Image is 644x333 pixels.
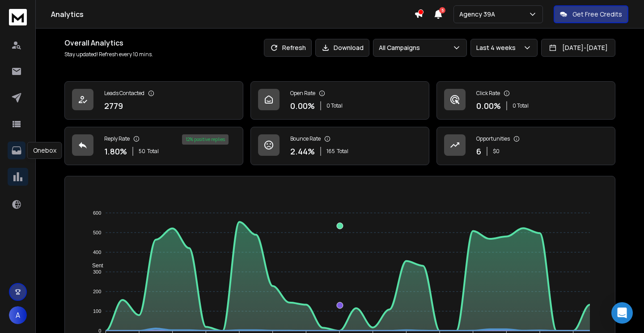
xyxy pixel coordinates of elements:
[337,148,348,155] span: Total
[93,230,101,235] tspan: 500
[290,90,315,97] p: Open Rate
[436,81,615,120] a: Click Rate0.00%0 Total
[9,9,27,25] img: logo
[64,127,243,165] a: Reply Rate1.80%50Total12% positive replies
[476,43,519,52] p: Last 4 weeks
[104,90,144,97] p: Leads Contacted
[334,43,364,52] p: Download
[64,37,153,48] h1: Overall Analytics
[51,9,414,20] h1: Analytics
[611,302,633,324] div: Open Intercom Messenger
[315,39,369,57] button: Download
[104,145,127,158] p: 1.80 %
[326,102,343,109] p: 0 Total
[513,102,529,109] p: 0 Total
[9,306,27,324] button: A
[554,5,628,23] button: Get Free Credits
[459,10,499,19] p: Agency 39A
[476,100,501,112] p: 0.00 %
[476,145,481,158] p: 6
[379,43,424,52] p: All Campaigns
[93,269,101,275] tspan: 300
[93,308,101,314] tspan: 100
[93,250,101,255] tspan: 400
[476,90,500,97] p: Click Rate
[290,135,321,142] p: Bounce Rate
[326,148,335,155] span: 165
[264,39,312,57] button: Refresh
[64,81,243,120] a: Leads Contacted2779
[290,100,315,112] p: 0.00 %
[104,100,123,112] p: 2779
[182,134,229,145] div: 12 % positive replies
[439,7,445,13] span: 5
[64,51,153,58] p: Stay updated! Refresh every 10 mins.
[290,145,315,158] p: 2.44 %
[572,10,622,19] p: Get Free Credits
[104,135,130,142] p: Reply Rate
[476,135,510,142] p: Opportunities
[250,127,429,165] a: Bounce Rate2.44%165Total
[147,148,159,155] span: Total
[139,148,145,155] span: 50
[85,262,103,269] span: Sent
[493,148,500,155] p: $ 0
[250,81,429,120] a: Open Rate0.00%0 Total
[27,142,62,159] div: Onebox
[541,39,615,57] button: [DATE]-[DATE]
[436,127,615,165] a: Opportunities6$0
[282,43,306,52] p: Refresh
[93,289,101,294] tspan: 200
[93,210,101,216] tspan: 600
